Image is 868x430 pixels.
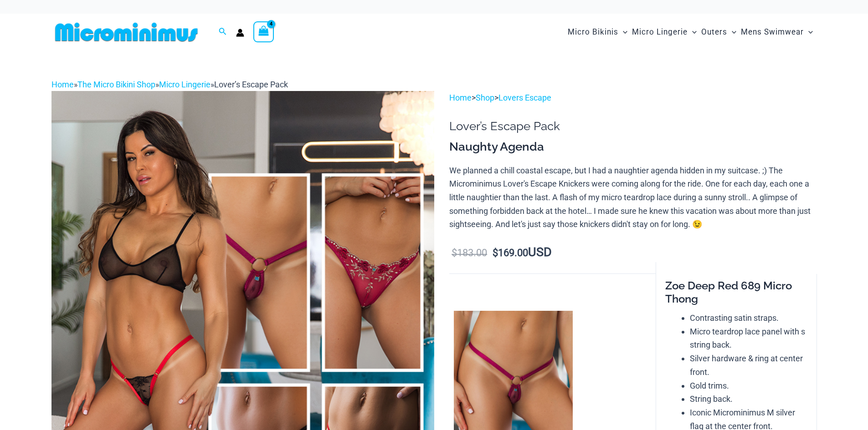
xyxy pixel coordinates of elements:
[236,29,244,37] a: Account icon link
[51,22,201,42] img: MM SHOP LOGO FLAT
[701,20,727,44] span: Outers
[690,325,808,352] li: Micro teardrop lace panel with s string back.
[690,392,808,406] li: String back.
[449,139,817,155] h3: Naughty Agenda
[449,119,817,133] h1: Lover’s Escape Pack
[449,91,817,105] p: > >
[476,93,494,102] a: Shop
[690,379,808,393] li: Gold trims.
[493,247,498,258] span: $
[159,80,211,89] a: Micro Lingerie
[727,20,736,44] span: Menu Toggle
[253,21,274,42] a: View Shopping Cart, 4 items
[449,246,817,260] p: USD
[688,20,697,44] span: Menu Toggle
[618,20,627,44] span: Menu Toggle
[632,20,688,44] span: Micro Lingerie
[630,18,699,46] a: Micro LingerieMenu ToggleMenu Toggle
[51,80,74,89] a: Home
[77,80,155,89] a: The Micro Bikini Shop
[498,93,551,102] a: Lovers Escape
[741,20,804,44] span: Mens Swimwear
[214,80,288,89] span: Lover’s Escape Pack
[690,352,808,379] li: Silver hardware & ring at center front.
[739,18,815,46] a: Mens SwimwearMenu ToggleMenu Toggle
[449,93,472,102] a: Home
[665,279,792,305] span: Zoe Deep Red 689 Micro Thong
[452,247,487,258] bdi: 183.00
[219,26,227,38] a: Search icon link
[568,20,618,44] span: Micro Bikinis
[452,247,457,258] span: $
[51,80,288,89] span: » » »
[690,311,808,325] li: Contrasting satin straps.
[565,18,630,46] a: Micro BikinisMenu ToggleMenu Toggle
[493,247,528,258] bdi: 169.00
[449,164,817,232] p: We planned a chill coastal escape, but I had a naughtier agenda hidden in my suitcase. ;) The Mic...
[804,20,813,44] span: Menu Toggle
[564,17,817,47] nav: Site Navigation
[699,18,739,46] a: OutersMenu ToggleMenu Toggle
